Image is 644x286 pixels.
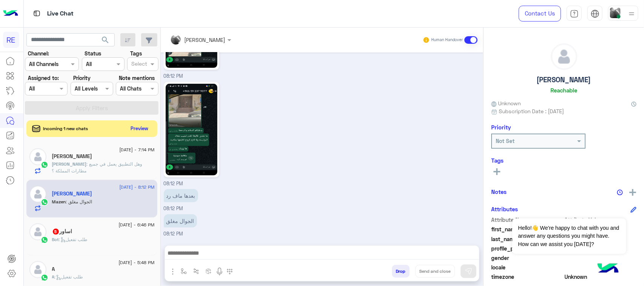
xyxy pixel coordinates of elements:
[29,261,46,278] img: defaultAdmin.png
[41,161,48,169] img: WhatsApp
[491,254,563,262] span: gender
[491,157,636,164] h6: Tags
[41,236,48,244] img: WhatsApp
[52,274,55,280] span: A
[595,256,621,282] img: hulul-logo.png
[227,269,233,275] img: make a call
[164,73,183,79] span: 08:12 PM
[53,229,59,235] span: 5
[52,237,59,242] span: Bot
[28,74,59,82] label: Assigned to:
[491,263,563,271] span: locale
[43,125,88,132] span: Incoming 1 new chats
[55,274,83,280] span: : طلب تفعيل
[59,237,88,242] span: : طلب تفعيل
[130,60,147,69] div: Select
[491,244,563,252] span: profile_pic
[101,35,110,45] span: search
[29,223,46,240] img: defaultAdmin.png
[118,259,154,266] span: [DATE] - 5:48 PM
[41,274,48,281] img: WhatsApp
[164,181,183,186] span: 08:12 PM
[491,206,518,212] h6: Attributes
[29,148,46,165] img: defaultAdmin.png
[551,44,577,69] img: defaultAdmin.png
[392,265,410,278] button: Drop
[119,74,155,82] label: Note mentions
[41,198,48,206] img: WhatsApp
[193,268,199,274] img: Trigger scenario
[166,84,217,175] img: 796452202850424.jpg
[119,184,154,191] span: [DATE] - 8:12 PM
[491,216,563,224] span: Attribute Name
[491,99,521,107] span: Unknown
[52,228,72,235] h5: اساور
[118,221,154,228] span: [DATE] - 6:46 PM
[52,153,92,160] h5: Sami
[537,75,591,84] h5: [PERSON_NAME]
[491,225,563,233] span: first_name
[96,33,115,49] button: search
[565,273,637,281] span: Unknown
[567,6,582,22] a: tab
[570,9,579,18] img: tab
[565,254,637,262] span: null
[519,6,561,22] a: Contact Us
[164,206,183,211] span: 08:12 PM
[52,161,87,167] span: [PERSON_NAME]
[66,199,92,205] span: الجوال مغلق
[203,265,215,277] button: create order
[164,231,183,237] span: 08:12 PM
[52,199,66,205] span: Mazen
[617,189,623,195] img: notes
[627,9,636,18] img: profile
[591,9,599,18] img: tab
[499,107,564,115] span: Subscription Date : [DATE]
[3,32,19,48] div: RE
[52,161,143,174] span: وهل التطبيق يعمل في جميع مطارات المملكة ؟
[85,49,101,57] label: Status
[512,218,626,254] span: Hello!👋 We're happy to chat with you and answer any questions you might have. How can we assist y...
[29,186,46,203] img: defaultAdmin.png
[25,101,158,115] button: Apply Filters
[73,74,91,82] label: Priority
[119,146,154,153] span: [DATE] - 7:14 PM
[629,189,636,196] img: add
[190,265,203,277] button: Trigger scenario
[52,266,55,272] h5: A
[3,6,18,22] img: Logo
[164,189,198,202] p: 9/9/2025, 8:12 PM
[47,9,74,19] p: Live Chat
[465,268,472,275] img: send message
[28,49,49,57] label: Channel:
[491,235,563,243] span: last_name
[168,267,177,276] img: send attachment
[178,265,190,277] button: select flow
[491,188,507,195] h6: Notes
[415,265,455,278] button: Send and close
[164,214,197,228] p: 9/9/2025, 8:12 PM
[130,49,142,57] label: Tags
[215,267,224,276] img: send voice note
[128,123,152,134] button: Preview
[550,87,577,94] h6: Reachable
[206,268,212,274] img: create order
[431,37,463,43] small: Human Handover
[491,124,511,131] h6: Priority
[52,191,92,197] h5: Mazen Rauf
[181,268,187,274] img: select flow
[565,263,637,271] span: null
[610,8,621,18] img: userImage
[491,273,563,281] span: timezone
[32,9,41,18] img: tab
